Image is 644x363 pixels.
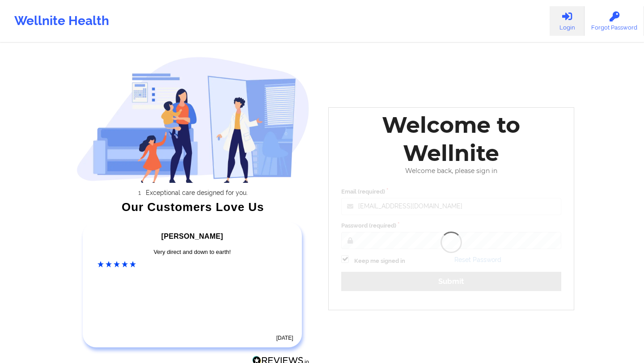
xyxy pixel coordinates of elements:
li: Exceptional care designed for you. [84,189,309,196]
div: Our Customers Love Us [76,203,310,211]
a: Login [550,6,585,36]
time: [DATE] [276,335,293,341]
span: [PERSON_NAME] [161,232,223,240]
div: Welcome to Wellnite [335,111,568,167]
div: Welcome back, please sign in [335,167,568,175]
a: Forgot Password [585,6,644,36]
img: wellnite-auth-hero_200.c722682e.png [76,56,310,183]
div: Very direct and down to earth! [97,248,287,257]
